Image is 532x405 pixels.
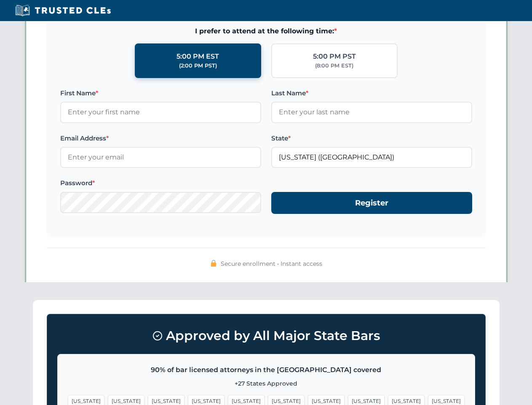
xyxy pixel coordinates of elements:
[271,133,472,143] label: State
[60,88,261,98] label: First Name
[68,364,465,375] p: 90% of bar licensed attorneys in the [GEOGRAPHIC_DATA] covered
[13,4,113,17] img: Trusted CLEs
[60,133,261,143] label: Email Address
[176,51,219,62] div: 5:00 PM EST
[313,51,356,62] div: 5:00 PM PST
[57,324,475,347] h3: Approved by All Major State Bars
[179,62,217,70] div: (2:00 PM PST)
[271,88,472,98] label: Last Name
[315,62,353,70] div: (8:00 PM EST)
[60,147,261,168] input: Enter your email
[221,259,322,268] span: Secure enrollment • Instant access
[271,147,472,168] input: California (CA)
[60,26,472,37] span: I prefer to attend at the following time:
[210,260,217,267] img: 🔒
[60,102,261,123] input: Enter your first name
[271,192,472,214] button: Register
[68,379,465,388] p: +27 States Approved
[60,178,261,188] label: Password
[271,102,472,123] input: Enter your last name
